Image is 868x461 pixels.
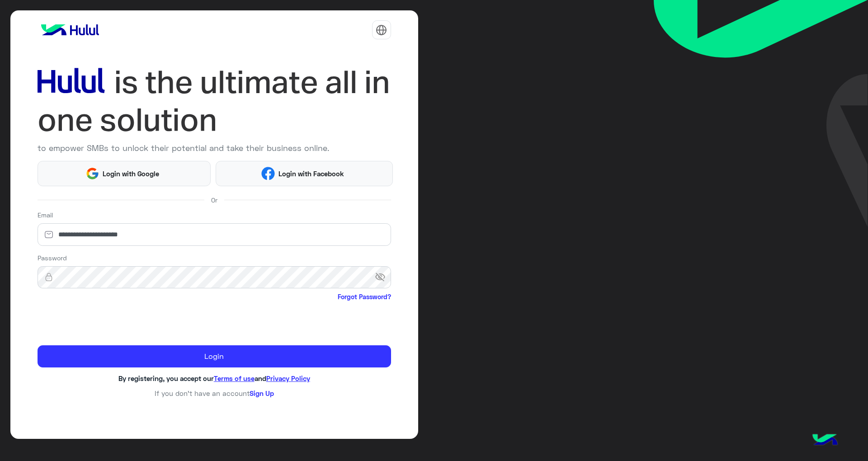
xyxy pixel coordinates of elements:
[85,167,99,180] img: Google
[38,303,175,339] iframe: reCAPTCHA
[261,167,275,180] img: Facebook
[250,389,274,397] a: Sign Up
[38,389,391,397] h6: If you don’t have an account
[38,161,211,186] button: Login with Google
[255,374,266,382] span: and
[38,273,60,282] img: lock
[809,425,841,456] img: hulul-logo.png
[38,142,391,154] p: to empower SMBs to unlock their potential and take their business online.
[338,292,391,301] a: Forgot Password?
[266,374,310,382] a: Privacy Policy
[38,21,103,39] img: logo
[211,195,217,205] span: Or
[376,24,387,36] img: tab
[118,374,214,382] span: By registering, you accept our
[38,345,391,368] button: Login
[275,169,347,179] span: Login with Facebook
[214,374,255,382] a: Terms of use
[375,269,391,286] span: visibility_off
[38,230,60,239] img: email
[38,63,391,139] img: hululLoginTitle_EN.svg
[38,253,67,263] label: Password
[38,210,53,220] label: Email
[99,169,163,179] span: Login with Google
[216,161,392,186] button: Login with Facebook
